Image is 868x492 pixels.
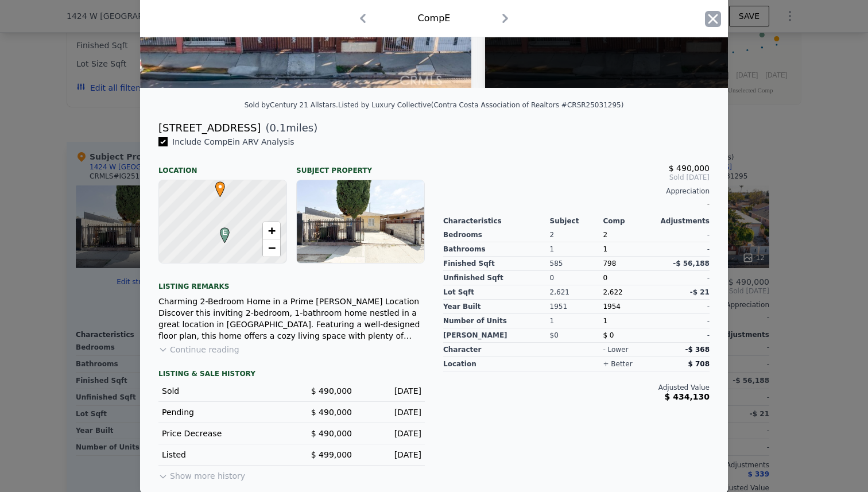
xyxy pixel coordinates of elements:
[443,196,710,212] div: -
[158,369,425,381] div: LISTING & SALE HISTORY
[158,273,425,291] div: Listing remarks
[311,408,352,417] span: $ 490,000
[162,385,282,397] div: Sold
[311,450,352,459] span: $ 499,000
[212,181,219,188] div: •
[443,257,550,271] div: Finished Sqft
[603,300,656,314] div: 1954
[550,328,603,343] div: $0
[311,386,352,396] span: $ 490,000
[263,222,280,239] a: Zoom in
[361,428,421,439] div: [DATE]
[443,285,550,300] div: Lot Sqft
[685,346,710,354] span: -$ 368
[603,345,628,354] div: - lower
[443,300,550,314] div: Year Built
[550,228,603,242] div: 2
[656,216,710,226] div: Adjustments
[158,120,261,136] div: [STREET_ADDRESS]
[603,314,656,328] div: 1
[656,242,710,257] div: -
[550,257,603,271] div: 585
[443,173,710,182] span: Sold [DATE]
[296,157,425,175] div: Subject Property
[361,406,421,418] div: [DATE]
[263,239,280,257] a: Zoom out
[443,328,550,343] div: [PERSON_NAME]
[656,300,710,314] div: -
[268,223,276,238] span: +
[603,274,607,282] span: 0
[158,466,245,482] button: Show more history
[656,228,710,242] div: -
[603,242,656,257] div: 1
[162,428,282,439] div: Price Decrease
[162,449,282,460] div: Listed
[443,343,550,357] div: character
[168,137,299,146] span: Include Comp E in ARV Analysis
[665,392,710,401] span: $ 434,130
[443,271,550,285] div: Unfinished Sqft
[443,357,550,371] div: location
[603,216,656,226] div: Comp
[212,178,228,195] span: •
[550,285,603,300] div: 2,621
[311,429,352,438] span: $ 490,000
[603,288,622,296] span: 2,622
[162,406,282,418] div: Pending
[603,359,632,369] div: + better
[217,227,224,234] div: E
[690,288,710,296] span: -$ 21
[158,344,239,355] button: Continue reading
[443,383,710,392] div: Adjusted Value
[603,259,616,268] span: 798
[361,385,421,397] div: [DATE]
[656,314,710,328] div: -
[673,259,710,268] span: -$ 56,188
[261,120,317,136] span: ( miles)
[245,101,338,109] div: Sold by Century 21 Allstars .
[443,242,550,257] div: Bathrooms
[217,227,232,238] span: E
[443,216,550,226] div: Characteristics
[158,157,287,175] div: Location
[669,164,710,173] span: $ 490,000
[338,101,623,109] div: Listed by Luxury Collective (Contra Costa Association of Realtors #CRSR25031295)
[550,242,603,257] div: 1
[656,271,710,285] div: -
[550,271,603,285] div: 0
[268,241,276,255] span: −
[158,296,425,342] div: Charming 2-Bedroom Home in a Prime [PERSON_NAME] Location Discover this inviting 2-bedroom, 1-bat...
[603,331,614,339] span: $ 0
[550,216,603,226] div: Subject
[361,449,421,460] div: [DATE]
[550,314,603,328] div: 1
[443,187,710,196] div: Appreciation
[688,360,710,368] span: $ 708
[270,122,286,134] span: 0.1
[443,314,550,328] div: Number of Units
[443,228,550,242] div: Bedrooms
[603,231,607,239] span: 2
[656,328,710,343] div: -
[550,300,603,314] div: 1951
[418,11,451,25] div: Comp E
